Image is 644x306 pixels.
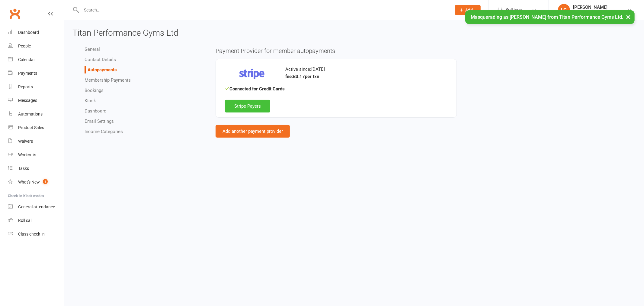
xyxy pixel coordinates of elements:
[573,5,627,10] div: [PERSON_NAME]
[8,26,64,39] a: Dashboard
[285,74,319,79] b: fee: £0.17 per txn
[18,112,43,116] div: Automations
[85,57,116,62] a: Contact Details
[85,77,131,83] a: Membership Payments
[8,67,64,80] a: Payments
[43,179,48,184] span: 1
[8,148,64,162] a: Workouts
[558,4,570,16] div: LC
[18,71,37,76] div: Payments
[18,166,29,171] div: Tasks
[18,139,33,144] div: Waivers
[85,88,104,93] a: Bookings
[8,227,64,241] a: Class kiosk mode
[85,129,123,134] a: Income Categories
[80,6,447,14] input: Search...
[8,94,64,107] a: Messages
[18,232,45,236] div: Class check-in
[8,135,64,148] a: Waivers
[225,100,270,112] a: Stripe Payers
[8,107,64,121] a: Automations
[8,80,64,94] a: Reports
[8,162,64,175] a: Tasks
[8,214,64,227] a: Roll call
[18,44,31,48] div: People
[18,30,39,35] div: Dashboard
[85,47,100,52] a: General
[18,180,40,184] div: What's New
[455,5,481,15] button: Add
[85,108,106,114] a: Dashboard
[88,67,117,73] a: Autopayments
[72,28,178,38] span: Titan Performance Gyms Ltd
[8,53,64,67] a: Calendar
[466,8,473,12] span: Add
[8,175,64,189] a: What's New1
[85,98,96,103] a: Kiosk
[471,14,623,20] span: Masquerading as [PERSON_NAME] from Titan Performance Gyms Ltd.
[18,125,44,130] div: Product Sales
[8,121,64,135] a: Product Sales
[85,119,114,124] a: Email Settings
[225,64,279,84] img: stripe.png
[18,57,35,62] div: Calendar
[216,125,290,138] button: Add another payment provider
[623,10,634,23] button: ×
[18,204,55,209] div: General attendance
[18,218,32,223] div: Roll call
[8,39,64,53] a: People
[18,152,36,157] div: Workouts
[18,84,33,89] div: Reports
[8,200,64,214] a: General attendance kiosk mode
[216,47,636,54] h4: Payment Provider for member autopayments
[225,85,447,93] div: Connected for Credit Cards
[573,10,627,15] div: Titan Performance Gyms Ltd
[7,6,22,21] a: Clubworx
[225,66,447,73] time: Active since: [DATE]
[18,98,37,103] div: Messages
[505,3,522,17] span: Settings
